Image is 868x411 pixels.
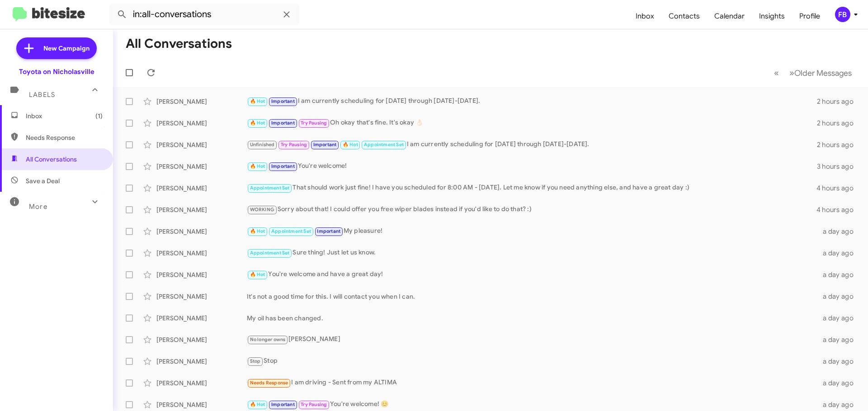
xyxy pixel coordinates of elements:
div: [PERSON_NAME] [156,227,247,236]
span: All Conversations [26,155,77,164]
div: [PERSON_NAME] [156,314,247,323]
span: New Campaign [43,44,90,53]
a: Profile [792,3,827,29]
div: Oh okay that's fine. It's okay 👌🏻 [247,118,817,128]
span: Inbox [26,111,103,120]
div: [PERSON_NAME] [156,140,247,149]
span: Important [271,402,295,407]
div: 2 hours ago [817,119,861,128]
div: [PERSON_NAME] [156,184,247,193]
button: Next [784,64,857,82]
div: [PERSON_NAME] [156,270,247,279]
div: Stop [247,356,817,366]
span: Important [271,120,295,126]
a: New Campaign [16,37,97,59]
div: It's not a good time for this. I will contact you when I can. [247,292,817,301]
span: 🔥 Hot [250,120,265,126]
div: [PERSON_NAME] [247,334,817,345]
span: 🔥 Hot [250,272,265,277]
div: I am currently scheduling for [DATE] through [DATE]-[DATE]. [247,96,817,106]
div: [PERSON_NAME] [156,205,247,214]
span: Try Pausing [301,120,327,126]
div: a day ago [817,227,861,236]
a: Contacts [661,3,707,29]
div: 2 hours ago [817,140,861,149]
span: 🔥 Hot [250,228,265,234]
div: Sure thing! Just let us know. [247,248,817,258]
div: a day ago [817,400,861,409]
button: FB [827,7,858,22]
span: 🔥 Hot [250,163,265,169]
div: You're welcome and have a great day! [247,269,817,280]
div: a day ago [817,314,861,323]
span: Important [271,98,295,104]
span: Important [317,228,340,234]
div: FB [835,7,850,22]
span: Labels [29,91,55,99]
div: a day ago [817,270,861,279]
div: [PERSON_NAME] [156,335,247,344]
div: [PERSON_NAME] [156,292,247,301]
div: [PERSON_NAME] [156,97,247,106]
div: [PERSON_NAME] [156,162,247,171]
div: I am currently scheduling for [DATE] through [DATE]-[DATE]. [247,139,817,150]
span: Unfinished [250,142,275,148]
div: 3 hours ago [817,162,861,171]
span: » [789,67,794,79]
div: You're welcome! [247,161,817,171]
div: Toyota on Nicholasville [19,67,94,76]
span: Needs Response [250,380,288,386]
a: Inbox [628,3,661,29]
div: That should work just fine! I have you scheduled for 8:00 AM - [DATE]. Let me know if you need an... [247,183,816,193]
div: [PERSON_NAME] [156,357,247,366]
div: I am driving - Sent from my ALTIMA [247,378,817,388]
div: a day ago [817,379,861,388]
span: Stop [250,358,261,364]
div: a day ago [817,335,861,344]
span: (1) [95,111,103,120]
button: Previous [769,64,784,82]
div: 2 hours ago [817,97,861,106]
div: My oil has been changed. [247,314,817,323]
span: 🔥 Hot [343,142,358,148]
span: Appointment Set [364,142,404,148]
span: 🔥 Hot [250,98,265,104]
span: Appointment Set [250,185,290,191]
div: 4 hours ago [816,205,861,214]
span: Save a Deal [26,176,60,185]
span: Try Pausing [281,142,307,148]
span: Important [313,142,337,148]
div: [PERSON_NAME] [156,119,247,128]
div: [PERSON_NAME] [156,379,247,388]
div: [PERSON_NAME] [156,400,247,409]
div: [PERSON_NAME] [156,249,247,258]
div: a day ago [817,292,861,301]
div: a day ago [817,249,861,258]
span: Needs Response [26,133,103,142]
div: My pleasure! [247,226,817,236]
div: You're welcome! 😊 [247,399,817,410]
span: « [774,67,779,79]
span: Appointment Set [271,228,311,234]
h1: All Conversations [126,37,232,51]
div: a day ago [817,357,861,366]
a: Insights [752,3,792,29]
span: WORKING [250,207,274,212]
span: Appointment Set [250,250,290,256]
div: Sorry about that! I could offer you free wiper blades instead if you'd like to do that? :) [247,204,816,215]
span: More [29,203,47,211]
span: No longer owns [250,337,286,342]
span: Try Pausing [301,402,327,407]
span: 🔥 Hot [250,402,265,407]
span: Older Messages [794,68,852,78]
input: Search [109,4,299,25]
span: Important [271,163,295,169]
nav: Page navigation example [769,64,857,82]
a: Calendar [707,3,752,29]
div: 4 hours ago [816,184,861,193]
